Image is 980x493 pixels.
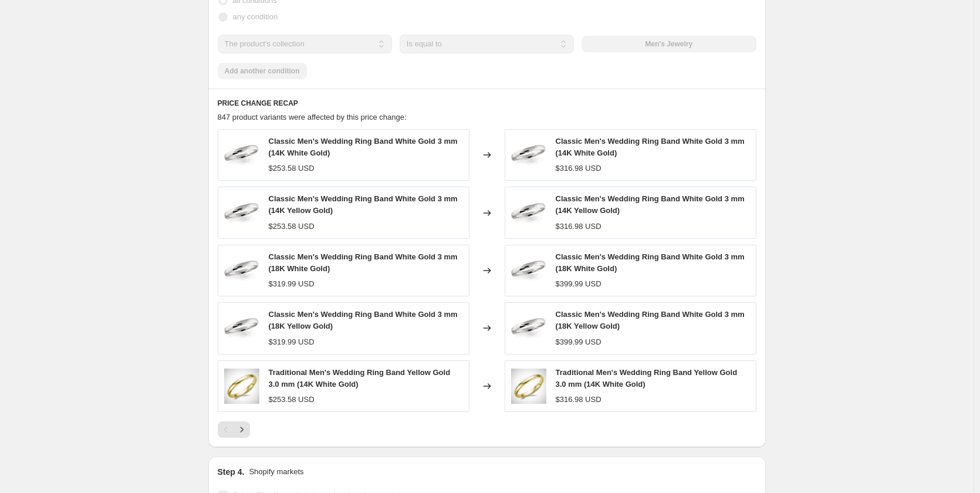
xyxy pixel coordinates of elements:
span: Classic Men's Wedding Ring Band White Gold 3 mm (14K Yellow Gold) [269,194,458,215]
button: Next [234,421,250,438]
span: $316.98 USD [556,222,601,231]
img: TFb-3_W_80x.jpg [511,137,546,173]
span: any condition [233,12,278,21]
p: Shopify markets [249,466,303,478]
span: Classic Men's Wedding Ring Band White Gold 3 mm (14K White Gold) [556,137,745,157]
nav: Pagination [218,421,250,438]
img: VTF-cmb-3mm_80x.jpg [224,369,259,404]
img: TFb-3_W_80x.jpg [511,195,546,231]
span: $316.98 USD [556,395,601,404]
h6: PRICE CHANGE RECAP [218,99,756,108]
span: $253.58 USD [269,395,315,404]
img: VTF-cmb-3mm_80x.jpg [511,369,546,404]
img: TFb-3_W_80x.jpg [511,253,546,288]
img: TFb-3_W_80x.jpg [224,195,259,231]
span: Traditional Men's Wedding Ring Band Yellow Gold 3.0 mm (14K White Gold) [556,368,738,389]
span: Classic Men's Wedding Ring Band White Gold 3 mm (18K White Gold) [269,252,458,273]
span: Classic Men's Wedding Ring Band White Gold 3 mm (14K Yellow Gold) [556,194,745,215]
h2: Step 4. [218,466,245,478]
span: $399.99 USD [556,337,601,346]
span: $319.99 USD [269,337,315,346]
span: $316.98 USD [556,164,601,173]
span: Classic Men's Wedding Ring Band White Gold 3 mm (18K Yellow Gold) [269,310,458,330]
span: Classic Men's Wedding Ring Band White Gold 3 mm (18K White Gold) [556,252,745,273]
img: TFb-3_W_80x.jpg [511,310,546,346]
span: Classic Men's Wedding Ring Band White Gold 3 mm (18K Yellow Gold) [556,310,745,330]
span: $399.99 USD [556,279,601,288]
img: TFb-3_W_80x.jpg [224,253,259,288]
span: $253.58 USD [269,222,315,231]
img: TFb-3_W_80x.jpg [224,137,259,173]
span: Traditional Men's Wedding Ring Band Yellow Gold 3.0 mm (14K White Gold) [269,368,451,389]
img: TFb-3_W_80x.jpg [224,310,259,346]
span: $253.58 USD [269,164,315,173]
span: 847 product variants were affected by this price change: [218,113,407,121]
span: $319.99 USD [269,279,315,288]
span: Classic Men's Wedding Ring Band White Gold 3 mm (14K White Gold) [269,137,458,157]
